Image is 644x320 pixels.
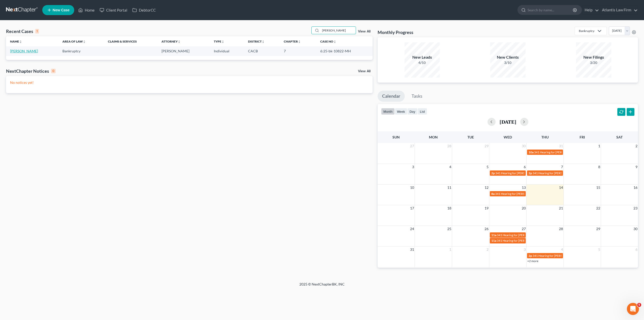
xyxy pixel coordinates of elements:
[495,192,540,196] span: 341 Hearing for [PERSON_NAME]
[378,29,413,35] h3: Monthly Progress
[500,119,516,124] h2: [DATE]
[320,40,336,43] a: Case Nounfold_more
[484,226,489,232] span: 26
[280,46,316,56] td: 7
[418,108,427,115] button: list
[410,205,415,211] span: 17
[635,143,638,149] span: 2
[214,40,224,43] a: Typeunfold_more
[576,54,611,60] div: New Filings
[210,46,244,56] td: Individual
[635,246,638,253] span: 6
[381,108,395,115] button: month
[358,69,371,73] a: View All
[504,135,512,139] span: Wed
[395,108,407,115] button: week
[497,239,542,242] span: 341 Hearing for [PERSON_NAME]
[521,143,526,149] span: 30
[616,135,623,139] span: Sat
[410,143,415,149] span: 27
[633,205,638,211] span: 23
[429,135,438,139] span: Mon
[521,185,526,191] span: 13
[76,6,97,15] a: Home
[412,164,415,170] span: 3
[410,185,415,191] span: 10
[157,46,210,56] td: [PERSON_NAME]
[284,40,301,43] a: Chapterunfold_more
[635,164,638,170] span: 9
[316,46,373,56] td: 6:25-bk-10822-MH
[449,246,452,253] span: 1
[598,246,601,253] span: 5
[410,226,415,232] span: 24
[104,36,157,46] th: Claims & Services
[490,54,526,60] div: New Clients
[58,46,104,56] td: Bankruptcy
[378,91,405,102] a: Calendar
[392,135,400,139] span: Sun
[358,30,371,33] a: View All
[178,40,181,43] i: unfold_more
[528,5,574,15] input: Search by name...
[6,68,56,74] div: NextChapter Notices
[491,192,495,196] span: 8a
[491,239,496,242] span: 11a
[407,91,427,102] a: Tasks
[598,164,601,170] span: 8
[576,60,611,65] div: 3/20
[244,46,280,56] td: CACB
[97,6,130,15] a: Client Portal
[262,40,265,43] i: unfold_more
[529,150,534,154] span: 10a
[560,164,563,170] span: 7
[579,29,594,33] div: Bankruptcy
[486,246,489,253] span: 2
[533,254,578,258] span: 341 Hearing for [PERSON_NAME]
[495,171,540,175] span: 341 Hearing for [PERSON_NAME]
[410,246,415,253] span: 31
[541,135,549,139] span: Thu
[582,6,599,15] a: Help
[447,143,452,149] span: 28
[533,171,578,175] span: 341 Hearing for [PERSON_NAME]
[599,6,638,15] a: Atlantis Law Firm
[10,40,22,43] a: Nameunfold_more
[333,40,336,43] i: unfold_more
[405,54,440,60] div: New Leads
[580,135,585,139] span: Fri
[51,69,56,73] div: 0
[467,135,474,139] span: Tue
[558,226,563,232] span: 28
[447,205,452,211] span: 18
[10,49,38,53] a: [PERSON_NAME]
[248,40,265,43] a: Districtunfold_more
[320,27,356,34] input: Search by name...
[484,143,489,149] span: 29
[497,233,542,237] span: 341 Hearing for [PERSON_NAME]
[633,185,638,191] span: 16
[558,185,563,191] span: 14
[162,40,181,43] a: Attorneyunfold_more
[529,171,532,175] span: 2p
[407,108,418,115] button: day
[221,40,224,43] i: unfold_more
[62,40,86,43] a: Area of Lawunfold_more
[35,29,39,33] div: 1
[527,259,538,263] a: +2 more
[637,303,641,307] span: 5
[521,205,526,211] span: 20
[596,205,601,211] span: 22
[534,150,606,154] span: 341 Hearing for [PERSON_NAME] & [PERSON_NAME]
[529,254,532,258] span: 2p
[560,246,563,253] span: 4
[490,60,526,65] div: 3/10
[484,185,489,191] span: 12
[449,164,452,170] span: 4
[596,185,601,191] span: 15
[558,205,563,211] span: 21
[10,80,369,85] p: No notices yet!
[6,28,39,34] div: Recent Cases
[596,226,601,232] span: 29
[598,143,601,149] span: 1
